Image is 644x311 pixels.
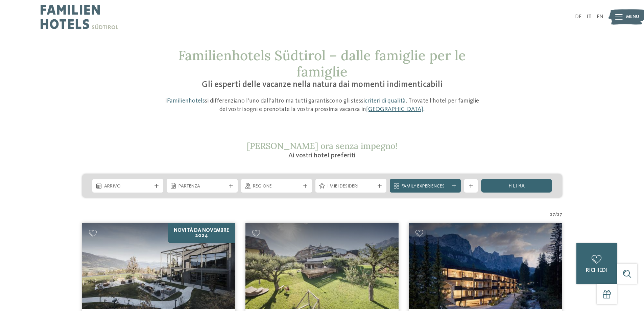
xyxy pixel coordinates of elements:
[162,97,483,114] p: I si differenziano l’uno dall’altro ma tutti garantiscono gli stessi . Trovate l’hotel per famigl...
[575,14,581,20] a: DE
[586,268,607,273] span: richiedi
[550,211,555,218] span: 27
[167,98,205,104] a: Familienhotels
[202,81,443,89] span: Gli esperti delle vacanze nella natura dai momenti indimenticabili
[327,183,375,190] span: I miei desideri
[247,140,398,151] span: [PERSON_NAME] ora senza impegno!
[365,98,406,104] a: criteri di qualità
[178,183,226,190] span: Partenza
[597,14,603,20] a: EN
[366,106,423,112] a: [GEOGRAPHIC_DATA]
[576,243,617,284] a: richiedi
[557,211,562,218] span: 27
[555,211,557,218] span: /
[178,47,466,80] span: Familienhotels Südtirol – dalle famiglie per le famiglie
[626,14,639,20] span: Menu
[245,223,399,309] img: Cercate un hotel per famiglie? Qui troverete solo i migliori!
[104,183,151,190] span: Arrivo
[253,183,300,190] span: Regione
[288,152,356,159] span: Ai vostri hotel preferiti
[409,223,562,309] img: Cercate un hotel per famiglie? Qui troverete solo i migliori!
[587,14,592,20] a: IT
[508,183,525,189] span: filtra
[402,183,449,190] span: Family Experiences
[82,223,235,309] img: Cercate un hotel per famiglie? Qui troverete solo i migliori!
